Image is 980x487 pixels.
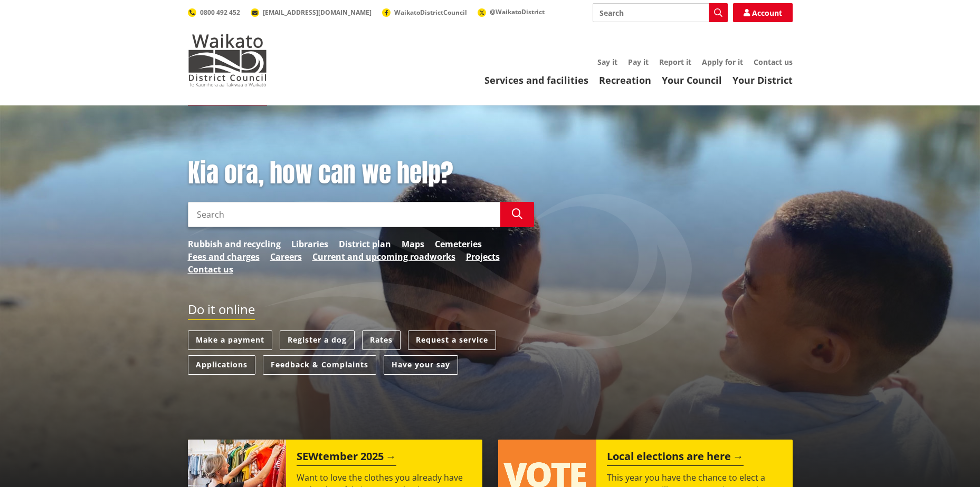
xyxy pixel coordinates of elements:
[408,330,496,350] a: Request a service
[607,450,744,466] h2: Local elections are here
[466,250,500,263] a: Projects
[484,74,588,86] a: Services and facilities
[435,238,482,250] a: Cemeteries
[394,8,467,17] span: WaikatoDistrictCouncil
[312,250,455,263] a: Current and upcoming roadworks
[662,74,722,86] a: Your Council
[188,355,255,375] a: Applications
[188,250,260,263] a: Fees and charges
[732,74,793,86] a: Your District
[628,57,649,67] a: Pay it
[362,330,401,350] a: Rates
[188,8,240,17] a: 0800 492 452
[597,57,617,67] a: Say it
[270,250,302,263] a: Careers
[188,34,267,86] img: Waikato District Council - Te Kaunihera aa Takiwaa o Waikato
[384,355,458,375] a: Have your say
[382,8,467,17] a: WaikatoDistrictCouncil
[188,330,272,350] a: Make a payment
[200,8,240,17] span: 0800 492 452
[478,7,545,16] a: @WaikatoDistrict
[402,238,424,250] a: Maps
[659,57,691,67] a: Report it
[490,7,545,16] span: @WaikatoDistrict
[188,238,281,250] a: Rubbish and recycling
[263,355,376,375] a: Feedback & Complaints
[733,3,793,22] a: Account
[297,450,396,466] h2: SEWtember 2025
[251,8,372,17] a: [EMAIL_ADDRESS][DOMAIN_NAME]
[702,57,743,67] a: Apply for it
[754,57,793,67] a: Contact us
[188,202,500,227] input: Search input
[188,158,534,189] h1: Kia ora, how can we help?
[593,3,728,22] input: Search input
[599,74,651,86] a: Recreation
[188,302,255,320] h2: Do it online
[291,238,328,250] a: Libraries
[339,238,391,250] a: District plan
[280,330,355,350] a: Register a dog
[263,8,372,17] span: [EMAIL_ADDRESS][DOMAIN_NAME]
[188,263,233,276] a: Contact us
